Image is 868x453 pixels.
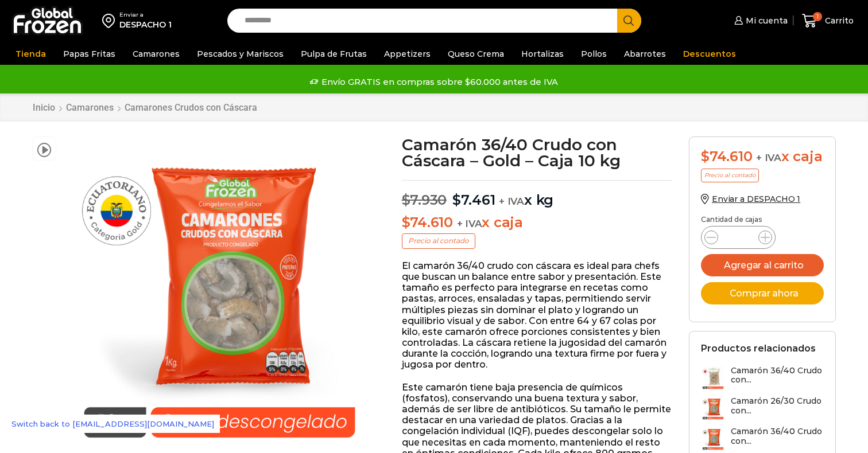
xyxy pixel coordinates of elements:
[701,427,824,451] a: Camarón 36/40 Crudo con...
[701,149,824,165] div: x caja
[712,194,800,204] span: Enviar a DESPACHO 1
[727,229,749,245] input: Product quantity
[731,9,788,32] a: Mi cuenta
[119,19,172,30] div: DESPACHO 1
[102,11,119,30] img: address-field-icon.svg
[402,214,672,231] p: x caja
[57,43,121,65] a: Papas Fritas
[822,15,854,26] span: Carrito
[516,43,569,65] a: Hortalizas
[701,343,816,354] h2: Productos relacionados
[6,415,220,433] a: Switch back to [EMAIL_ADDRESS][DOMAIN_NAME]
[402,180,672,209] p: x kg
[617,9,641,33] button: Search button
[32,102,258,113] nav: Breadcrumb
[378,43,436,65] a: Appetizers
[402,136,672,169] h1: Camarón 36/40 Crudo con Cáscara – Gold – Caja 10 kg
[402,192,410,208] span: $
[124,102,258,113] a: Camarones Crudos con Cáscara
[731,396,824,416] h3: Camarón 26/30 Crudo con...
[402,192,447,208] bdi: 7.930
[701,366,824,390] a: Camarón 36/40 Crudo con...
[499,196,524,207] span: + IVA
[701,216,824,224] p: Cantidad de cajas
[402,214,410,231] span: $
[756,152,781,163] span: + IVA
[457,218,482,229] span: + IVA
[813,12,822,21] span: 1
[62,136,377,451] img: PM04004022
[701,254,824,276] button: Agregar al carrito
[743,15,788,26] span: Mi cuenta
[32,102,56,113] a: Inicio
[65,102,114,113] a: Camarones
[701,148,710,165] span: $
[618,43,672,65] a: Abarrotes
[701,148,752,165] bdi: 74.610
[119,11,172,19] div: Enviar a
[677,43,742,65] a: Descuentos
[402,214,453,231] bdi: 74.610
[701,282,824,304] button: Comprar ahora
[295,43,373,65] a: Pulpa de Frutas
[799,7,857,34] a: 1 Carrito
[731,366,824,385] h3: Camarón 36/40 Crudo con...
[452,192,495,208] bdi: 7.461
[402,233,475,248] p: Precio al contado
[701,396,824,421] a: Camarón 26/30 Crudo con...
[442,43,510,65] a: Queso Crema
[10,43,52,65] a: Tienda
[191,43,289,65] a: Pescados y Mariscos
[575,43,613,65] a: Pollos
[701,194,800,204] a: Enviar a DESPACHO 1
[402,260,672,370] p: El camarón 36/40 crudo con cáscara es ideal para chefs que buscan un balance entre sabor y presen...
[731,427,824,446] h3: Camarón 36/40 Crudo con...
[127,43,185,65] a: Camarones
[701,169,759,182] p: Precio al contado
[452,192,461,208] span: $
